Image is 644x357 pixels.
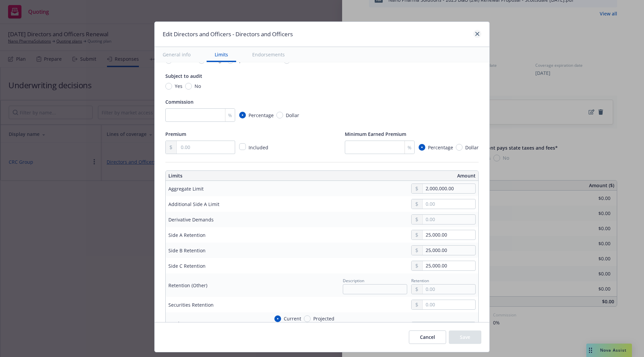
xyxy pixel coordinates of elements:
input: Projected [304,315,311,322]
span: Percentage [428,144,453,151]
input: 0.00 [423,285,475,294]
span: Premium [165,131,186,137]
span: Description [343,278,364,284]
th: Amount [325,171,478,181]
input: 0.00 [423,230,475,240]
button: Cancel [409,330,446,344]
span: Minimum Earned Premium [345,131,406,137]
button: General info [155,47,199,62]
input: 0.00 [423,261,475,270]
div: Retention (Other) [168,282,207,289]
input: Yes [165,83,172,90]
div: Derivative Demands [168,216,214,223]
div: Additional Side A Limit [168,201,219,208]
input: No [185,83,192,90]
button: Limits [207,47,236,62]
input: 0.00 [423,300,475,309]
button: Endorsements [244,47,293,62]
input: 0.00 [423,184,475,193]
input: 0.00 [423,246,475,255]
button: Clear [354,319,372,328]
a: close [473,30,481,38]
span: Percentage [249,112,274,119]
div: Side A Retention [168,232,206,239]
div: Side B Retention [168,247,206,254]
span: Included [249,144,268,151]
th: Limits [166,171,291,181]
span: Projected [313,315,334,322]
span: Dollar [465,144,479,151]
input: Percentage [239,112,246,118]
input: Dollar [456,144,463,151]
span: % [228,112,232,119]
div: Securities Retention [168,301,214,308]
span: Yes [175,83,182,90]
div: Total Assets [168,320,195,327]
input: Current [274,315,281,322]
span: No [195,83,201,90]
input: Percentage [419,144,425,151]
span: Subject to audit [165,73,202,79]
input: 0.00 [423,199,475,209]
span: Commission [165,99,194,105]
input: Dollar [276,112,283,118]
div: Aggregate Limit [168,185,204,192]
span: Retention [411,278,429,284]
span: Current [284,315,301,322]
div: Side C Retention [168,262,206,269]
span: % [408,144,412,151]
input: 0.00 [177,141,235,154]
input: 0.00 [423,215,475,224]
span: Dollar [286,112,299,119]
h1: Edit Directors and Officers - Directors and Officers [163,30,293,39]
